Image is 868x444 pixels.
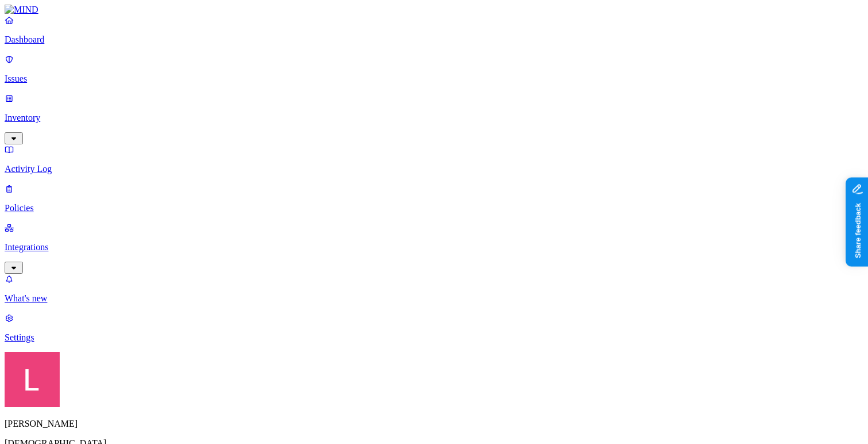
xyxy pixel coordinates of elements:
p: Activity Log [5,164,863,174]
a: Inventory [5,93,863,143]
img: Landen Brown [5,352,60,407]
a: Settings [5,313,863,343]
p: [PERSON_NAME] [5,419,863,429]
a: Dashboard [5,15,863,45]
p: Inventory [5,113,863,123]
a: MIND [5,5,863,15]
p: Integrations [5,242,863,252]
img: MIND [5,5,38,15]
a: Issues [5,54,863,84]
a: Integrations [5,223,863,272]
p: Issues [5,74,863,84]
p: Policies [5,203,863,213]
a: What's new [5,274,863,304]
p: Dashboard [5,35,863,45]
a: Policies [5,183,863,213]
p: Settings [5,332,863,343]
a: Activity Log [5,144,863,174]
p: What's new [5,293,863,304]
